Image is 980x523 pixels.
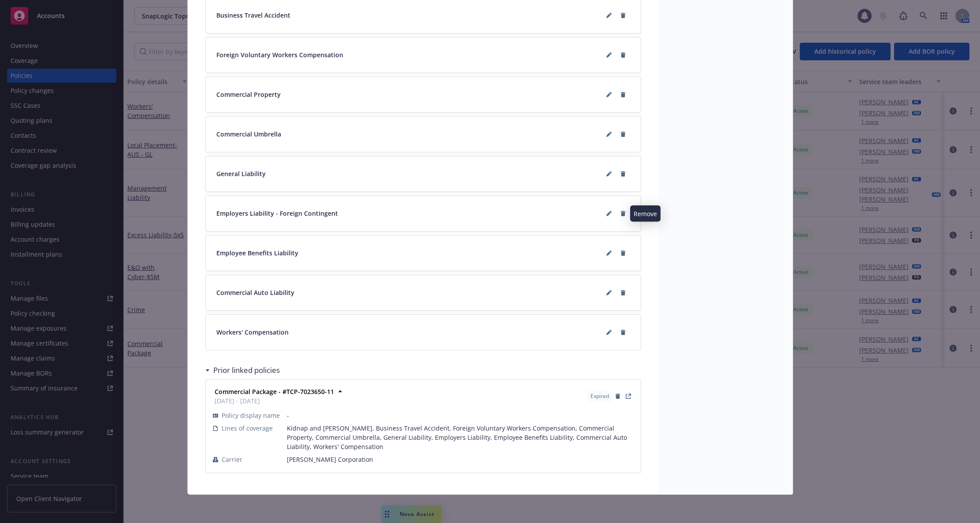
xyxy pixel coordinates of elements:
[216,129,281,139] span: Commercial Umbrella
[216,169,266,178] span: General Liability
[216,288,294,297] span: Commercial Auto Liability
[205,365,280,376] div: Prior linked policies
[222,411,280,420] span: Policy display name
[216,209,338,218] span: Employers Liability - Foreign Contingent
[216,248,298,258] span: Employee Benefits Liability
[215,387,334,396] strong: Commercial Package - #TCP-7023650-11
[216,11,290,20] span: Business Travel Accident
[213,365,280,376] h3: Prior linked policies
[287,455,634,464] span: [PERSON_NAME] Corporation
[287,424,634,451] span: Kidnap and [PERSON_NAME], Business Travel Accident, Foreign Voluntary Workers Compensation, Comme...
[216,328,289,337] span: Workers' Compensation
[222,424,273,433] span: Lines of coverage
[623,391,634,401] a: View Policy
[216,90,281,99] span: Commercial Property
[222,455,242,464] span: Carrier
[216,50,343,59] span: Foreign Voluntary Workers Compensation
[590,392,609,400] span: Expired
[215,396,334,405] span: [DATE] - [DATE]
[287,411,634,420] span: -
